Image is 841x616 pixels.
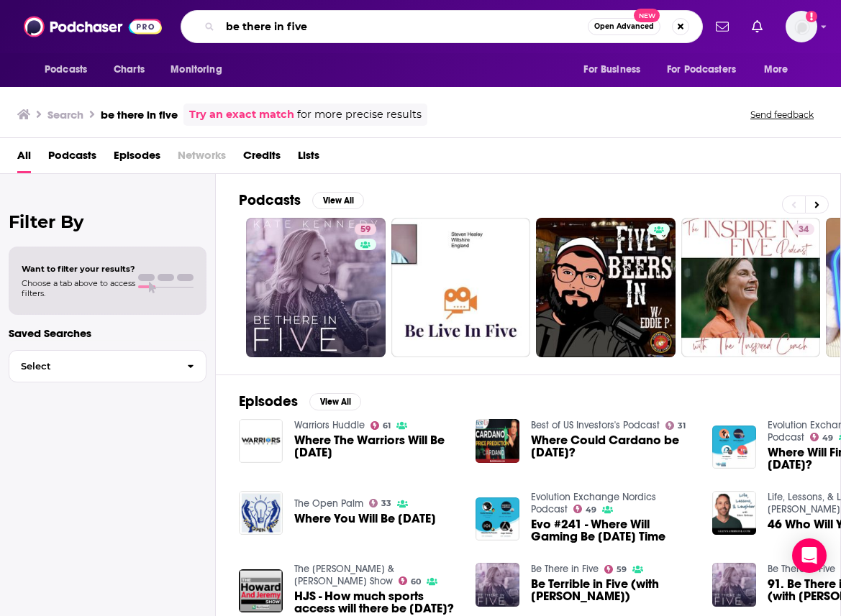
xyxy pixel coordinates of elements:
img: HJS - How much sports access will there be in five years? [239,569,283,613]
button: open menu [35,56,106,83]
span: For Podcasters [667,60,736,80]
a: Show notifications dropdown [746,14,768,39]
a: Where The Warriors Will Be In Five Years [294,434,458,459]
a: 33 [369,499,392,507]
a: 59 [604,565,627,574]
a: The Open Palm [294,497,363,510]
button: View All [309,393,361,410]
a: 31 [665,421,686,430]
button: Send feedback [746,109,818,121]
a: Where You Will Be In Five Years [294,512,436,525]
span: Choose a tab above to access filters. [22,278,135,298]
button: open menu [754,56,806,83]
span: Where Could Cardano be [DATE]? [531,434,695,459]
img: 91. Be There in Five on Paper (with Grace Atwood & Becca Freeman) [712,563,756,607]
span: Monitoring [171,60,222,80]
a: PodcastsView All [239,191,364,209]
input: Search podcasts, credits, & more... [220,15,588,38]
a: All [17,144,31,173]
img: User Profile [786,11,817,42]
a: Lists [298,144,319,173]
span: for more precise results [297,106,422,123]
div: Search podcasts, credits, & more... [181,10,703,43]
a: Evolution Exchange Nordics Podcast [531,491,656,515]
div: Open Intercom Messenger [792,538,827,573]
a: Where Could Cardano be in Five Years? [531,434,695,459]
p: Saved Searches [9,326,206,340]
a: Be Terrible in Five (with Nora McInerny) [531,578,695,602]
img: Be Terrible in Five (with Nora McInerny) [476,563,519,607]
button: View All [312,192,364,209]
button: Open AdvancedNew [588,18,660,35]
a: The Jeremy & Joe Show [294,563,394,587]
button: Select [9,350,206,382]
a: 49 [573,505,597,513]
img: Evo #241 - Where Will Gaming Be In Five Years Time [476,497,519,541]
a: Charts [104,56,153,83]
span: HJS - How much sports access will there be [DATE]? [294,590,458,615]
a: Where Could Cardano be in Five Years? [476,419,519,463]
a: 59 [355,224,376,235]
img: Where You Will Be In Five Years [239,491,283,535]
span: 60 [411,579,421,585]
span: 59 [360,223,371,237]
a: Credits [243,144,281,173]
a: 34 [793,224,814,235]
h3: Search [47,108,83,121]
a: Best of US Investors's Podcast [531,419,660,431]
h2: Episodes [239,392,298,410]
span: Be Terrible in Five (with [PERSON_NAME]) [531,578,695,602]
a: Warriors Huddle [294,419,365,431]
svg: Add a profile image [806,11,817,22]
img: Podchaser - Follow, Share and Rate Podcasts [24,13,162,40]
h2: Podcasts [239,191,301,209]
button: open menu [658,56,757,83]
a: 34 [681,218,821,357]
span: 33 [381,500,391,507]
span: More [764,60,788,80]
span: 59 [617,566,627,573]
span: Logged in as eringalloway [786,11,817,42]
img: Where Will Fintech Be In Five Years? [712,426,756,469]
span: 49 [822,435,833,441]
h2: Filter By [9,211,206,232]
a: Podcasts [48,144,96,173]
span: Select [9,362,176,371]
img: Where The Warriors Will Be In Five Years [239,419,283,463]
img: 46 Who Will You Be in Five Years? [712,491,756,535]
a: 61 [371,421,391,430]
a: Evo #241 - Where Will Gaming Be In Five Years Time [531,518,695,543]
a: 60 [399,576,422,585]
span: Where The Warriors Will Be [DATE] [294,434,458,459]
button: open menu [160,56,240,83]
button: open menu [573,56,658,83]
a: Be There in Five [768,563,835,575]
span: Charts [114,60,145,80]
span: 34 [799,223,809,237]
a: Try an exact match [189,106,294,123]
a: 59 [246,218,386,357]
span: For Business [583,60,640,80]
a: Episodes [114,144,160,173]
span: Podcasts [45,60,87,80]
h3: be there in five [101,108,178,121]
a: EpisodesView All [239,392,361,410]
span: Evo #241 - Where Will Gaming Be [DATE] Time [531,518,695,543]
span: Where You Will Be [DATE] [294,512,436,525]
span: 31 [678,423,686,429]
span: Networks [178,144,226,173]
a: HJS - How much sports access will there be in five years? [294,590,458,615]
span: Want to filter your results? [22,264,135,274]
